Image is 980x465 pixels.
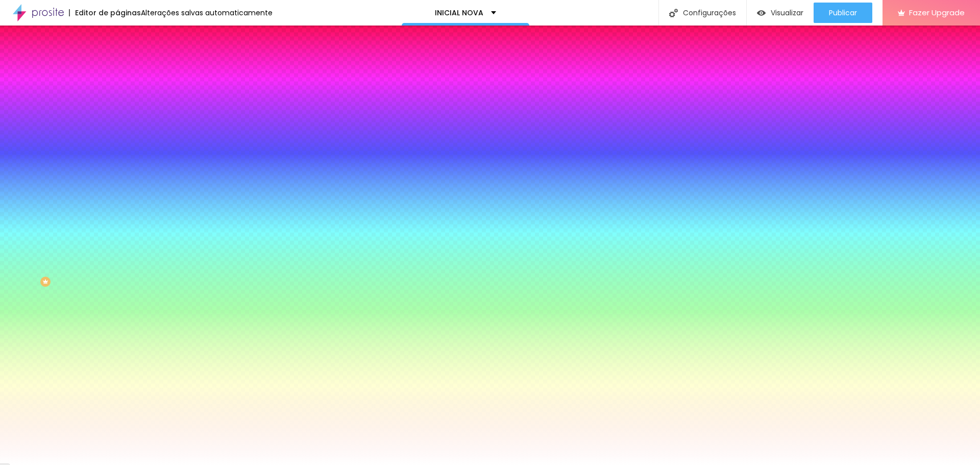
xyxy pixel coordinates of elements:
span: Fazer Upgrade [909,8,965,17]
button: Visualizar [747,3,814,23]
div: Alterações salvas automaticamente [141,9,273,16]
div: Editor de páginas [69,9,141,16]
img: Icone [669,9,678,17]
p: INICIAL NOVA [435,9,483,16]
span: Visualizar [771,9,803,17]
button: Publicar [814,3,872,23]
img: view-1.svg [757,9,766,17]
span: Publicar [829,9,857,17]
